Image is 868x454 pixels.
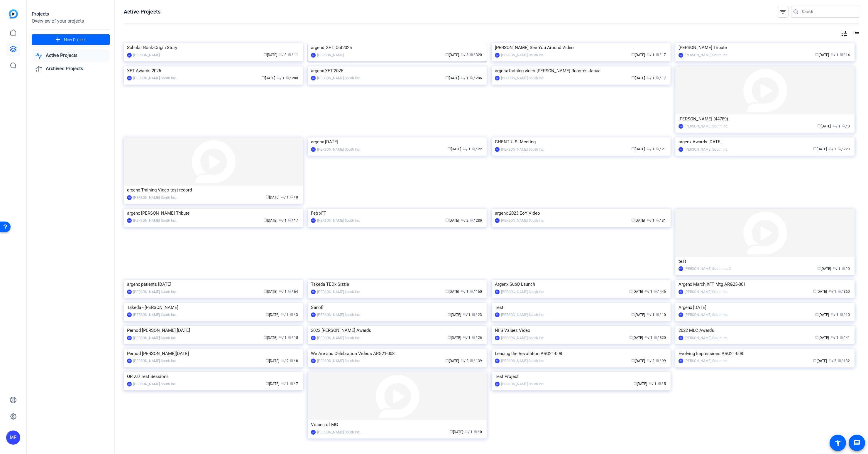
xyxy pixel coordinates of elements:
span: group [281,312,284,316]
span: calendar_today [445,218,449,222]
span: radio [290,195,294,199]
span: / 1 [279,218,287,223]
span: group [463,335,466,339]
div: Evolving Impressions ARG21-008 [679,349,851,358]
div: [PERSON_NAME] Tribute [679,43,851,52]
span: / 1 [463,313,471,317]
span: / 1 [461,76,468,80]
span: calendar_today [447,312,451,316]
div: Overview of your projects [32,18,110,25]
span: radio [288,335,292,339]
div: BSI [679,359,683,363]
span: group [647,76,650,79]
span: / 11 [288,53,298,57]
span: / 360 [838,290,850,294]
div: Argenx March XFT Mtg ARG23-001 [679,280,851,289]
span: [DATE] [263,290,277,294]
div: [PERSON_NAME] South Inc. [501,52,544,58]
span: group [647,147,650,150]
span: radio [288,53,292,56]
span: calendar_today [813,147,817,150]
span: / 64 [288,290,298,294]
a: Active Projects [32,50,110,62]
span: / 1 [647,53,654,57]
mat-icon: message [853,439,860,446]
span: group [461,359,464,362]
span: calendar_today [447,147,451,150]
span: / 3 [290,313,298,317]
span: radio [656,359,659,362]
span: / 0 [842,124,850,128]
span: [DATE] [631,218,645,223]
div: BSI [495,359,500,363]
span: [DATE] [817,267,831,271]
span: group [461,53,464,56]
div: BSI [679,124,683,129]
span: / 10 [656,313,666,317]
div: [PERSON_NAME] South Inc. [685,289,728,295]
div: BSI [495,290,500,294]
span: / 15 [288,336,298,340]
div: We Are and Celebration Videos ARG21-008 [311,349,483,358]
span: radio [288,218,292,222]
div: BSI [127,195,132,200]
div: Pernod [PERSON_NAME][DATE] [127,349,300,358]
span: [DATE] [445,76,459,80]
mat-icon: list [852,30,859,37]
span: radio [654,335,657,339]
div: BSI [495,336,500,340]
div: [PERSON_NAME] South Inc. [317,358,361,364]
div: BSI [127,359,132,363]
div: [PERSON_NAME] (44789) [679,115,851,123]
div: 2022 MLC Awards [679,326,851,335]
div: BSI [127,336,132,340]
span: radio [472,312,476,316]
span: / 1 [281,195,289,199]
div: [PERSON_NAME] South Inc. [685,335,728,341]
span: group [277,76,280,79]
span: calendar_today [631,359,635,362]
div: Sanofi [311,303,483,312]
span: group [830,312,834,316]
div: BSI [127,218,132,223]
span: [DATE] [631,313,645,317]
span: / 1 [647,218,654,223]
div: BSI [311,147,316,152]
span: calendar_today [813,359,817,362]
div: BSI [679,147,683,152]
span: / 280 [286,76,298,80]
a: Archived Projects [32,63,110,75]
span: calendar_today [629,335,633,339]
div: GHENT U.S. Meeting [495,137,667,146]
div: BSI [495,218,500,223]
span: [DATE] [447,336,461,340]
span: radio [842,124,845,127]
span: / 160 [470,290,482,294]
span: [DATE] [265,195,279,199]
div: BSI [311,218,316,223]
div: argenx Awards [DATE] [679,137,851,146]
div: BSI [495,76,500,80]
mat-icon: filter_list [779,8,786,15]
span: radio [470,289,473,293]
span: radio [654,289,657,293]
span: / 1 [647,313,654,317]
span: / 289 [470,218,482,223]
img: blue-gradient.svg [9,9,18,19]
span: group [279,289,282,293]
div: [PERSON_NAME] South Inc. [501,312,544,318]
div: [PERSON_NAME] South Inc. [317,289,361,295]
div: [PERSON_NAME] South Inc. [317,218,361,223]
span: / 31 [656,218,666,223]
div: [PERSON_NAME] South Inc. [685,123,728,129]
div: Argenx SubQ Launch [495,280,667,289]
span: / 1 [833,267,840,271]
div: BSI [311,76,316,80]
span: calendar_today [817,266,821,270]
span: / 17 [656,76,666,80]
span: [DATE] [815,336,829,340]
span: / 1 [830,336,838,340]
span: radio [290,359,294,362]
div: [PERSON_NAME] South Inc. [317,335,361,341]
span: / 1 [279,336,287,340]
